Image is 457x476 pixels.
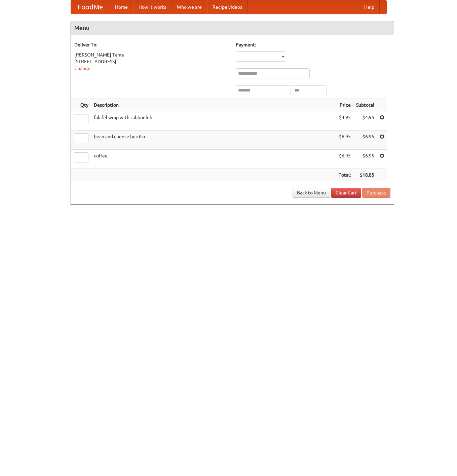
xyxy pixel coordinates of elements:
[207,0,247,14] a: Recipe videos
[353,131,377,150] td: $6.95
[336,111,353,131] td: $4.95
[359,0,380,14] a: Help
[353,150,377,169] td: $6.95
[91,150,336,169] td: coffee
[353,99,377,111] th: Subtotal
[71,0,110,14] a: FoodMe
[91,99,336,111] th: Description
[331,188,361,198] a: Clear Cart
[336,99,353,111] th: Price
[336,150,353,169] td: $6.95
[353,169,377,181] th: $18.85
[91,111,336,131] td: falafel wrap with tabbouleh
[74,66,90,71] a: Change
[74,58,229,65] div: [STREET_ADDRESS]
[336,169,353,181] th: Total:
[336,131,353,150] td: $6.95
[91,131,336,150] td: bean and cheese burrito
[110,0,133,14] a: Home
[293,188,330,198] a: Back to Menu
[74,51,229,58] div: [PERSON_NAME] Tame
[74,41,229,48] h5: Deliver To:
[236,41,390,48] h5: Payment:
[133,0,172,14] a: How it works
[71,99,91,111] th: Qty
[362,188,390,198] button: Purchase
[172,0,207,14] a: Who we are
[71,21,394,35] h4: Menu
[353,111,377,131] td: $4.95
